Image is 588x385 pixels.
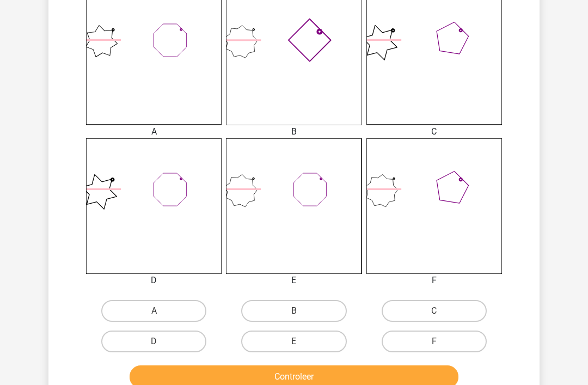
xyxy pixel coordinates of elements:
div: B [218,125,370,138]
label: E [241,331,346,352]
label: B [241,300,346,322]
label: D [101,331,206,352]
div: C [358,125,510,138]
label: C [382,300,487,322]
label: F [382,331,487,352]
label: A [101,300,206,322]
div: E [218,274,370,287]
div: F [358,274,510,287]
div: A [78,125,230,138]
div: D [78,274,230,287]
